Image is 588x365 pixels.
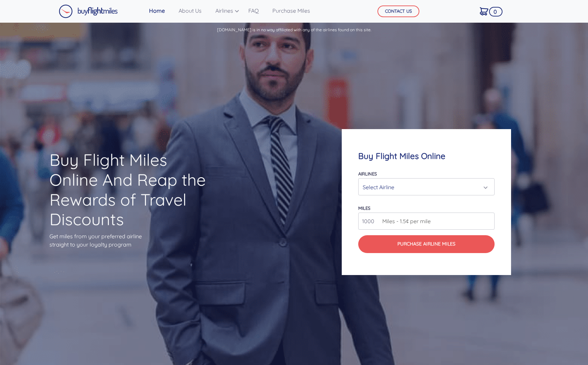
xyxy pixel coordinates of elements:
[213,4,237,18] a: Airlines
[358,171,377,176] label: Airlines
[358,205,370,211] label: miles
[59,4,118,18] img: Buy Flight Miles Logo
[489,7,502,16] span: 0
[363,181,486,194] div: Select Airline
[477,4,491,18] a: 0
[480,7,488,15] img: Cart
[377,5,419,17] button: CONTACT US
[246,4,261,18] a: FAQ
[358,178,495,195] button: Select Airline
[270,4,313,18] a: Purchase Miles
[146,4,168,18] a: Home
[59,3,118,20] a: Buy Flight Miles Logo
[49,150,215,229] h1: Buy Flight Miles Online And Reap the Rewards of Travel Discounts
[176,4,204,18] a: About Us
[379,217,431,225] span: Miles - 1.5¢ per mile
[49,232,215,249] p: Get miles from your preferred airline straight to your loyalty program
[358,235,495,253] button: Purchase Airline Miles
[358,151,495,161] h4: Buy Flight Miles Online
